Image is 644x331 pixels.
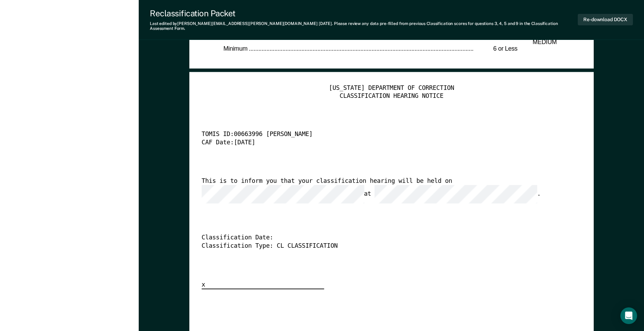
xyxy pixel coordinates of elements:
div: MEDIUM [528,39,561,47]
div: TOMIS ID: 00663996 [PERSON_NAME] [201,131,563,139]
div: Last edited by [PERSON_NAME][EMAIL_ADDRESS][PERSON_NAME][DOMAIN_NAME] . Please review any data pr... [150,21,578,31]
span: [DATE] [319,21,332,26]
div: [US_STATE] DEPARTMENT OF CORRECTION [201,84,581,92]
div: x [201,281,324,290]
button: Re-download DOCX [578,14,633,25]
div: Reclassification Packet [150,8,578,18]
div: Classification Type: CL CLASSIFICATION [201,243,563,251]
div: Classification Date: [201,235,563,243]
div: CAF Date: [DATE] [201,139,563,147]
span: Minimum [223,45,249,52]
div: CLASSIFICATION HEARING NOTICE [201,92,581,100]
div: 6 or Less [474,45,517,53]
div: Open Intercom Messenger [620,307,637,324]
div: This is to inform you that your classification hearing will be held on at . [201,178,563,204]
